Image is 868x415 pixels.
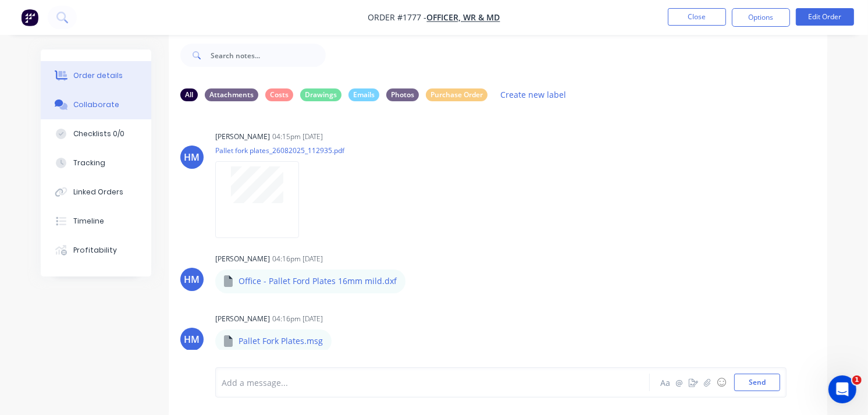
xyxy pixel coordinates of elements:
div: HM [184,150,200,164]
button: Send [734,374,780,391]
p: Office - Pallet Ford Plates 16mm mild.dxf [239,275,397,287]
input: Search notes... [211,44,326,67]
button: Order details [41,61,151,90]
button: Aa [659,375,673,389]
div: 04:16pm [DATE] [272,314,323,324]
div: Costs [265,88,293,101]
div: Drawings [300,88,341,101]
div: Timeline [73,216,104,226]
span: 1 [852,375,862,385]
div: HM [184,332,200,346]
a: Officer, WR & MD [427,12,500,23]
button: Edit Order [796,8,854,26]
div: Tracking [73,158,105,168]
button: Timeline [41,207,151,236]
div: Emails [348,88,379,101]
div: Order details [73,70,123,81]
button: Tracking [41,148,151,178]
iframe: Intercom live chat [828,375,856,403]
button: Collaborate [41,90,151,119]
div: Profitability [73,245,117,256]
button: Options [732,8,790,27]
div: Linked Orders [73,187,123,197]
button: Profitability [41,236,151,265]
div: Attachments [205,88,258,101]
div: Checklists 0/0 [73,129,124,139]
div: [PERSON_NAME] [215,132,270,142]
div: Collaborate [73,100,119,110]
div: [PERSON_NAME] [215,254,270,264]
button: Close [668,8,726,26]
img: Factory [21,9,38,26]
div: HM [184,272,200,286]
div: Purchase Order [426,88,488,101]
button: Create new label [495,87,572,102]
div: [PERSON_NAME] [215,314,270,324]
button: Linked Orders [41,178,151,207]
div: 04:15pm [DATE] [272,132,323,142]
div: All [180,88,198,101]
button: Checklists 0/0 [41,119,151,148]
div: Photos [386,88,419,101]
button: ☺ [714,375,728,389]
p: Pallet fork plates_26082025_112935.pdf [215,146,344,155]
span: Order #1777 - [368,12,427,23]
div: 04:16pm [DATE] [272,254,323,264]
button: @ [673,375,686,389]
p: Pallet Fork Plates.msg [239,335,323,347]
